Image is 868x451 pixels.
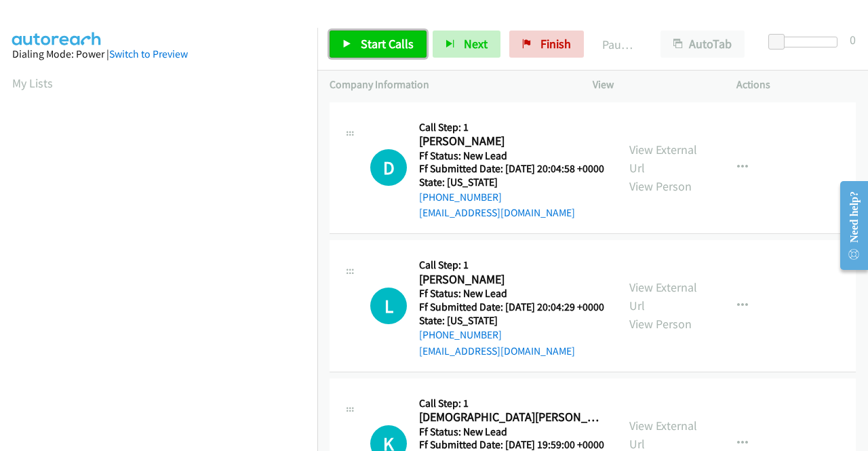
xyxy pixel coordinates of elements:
a: My Lists [12,75,53,91]
span: Finish [540,36,571,52]
button: Next [433,31,500,58]
p: Paused [602,35,636,54]
h5: Ff Status: New Lead [419,287,604,300]
button: AutoTab [660,31,745,58]
p: View [593,77,712,93]
a: View Person [629,178,692,194]
p: Actions [736,77,856,93]
a: [EMAIL_ADDRESS][DOMAIN_NAME] [419,206,575,219]
h5: Call Step: 1 [419,258,604,272]
div: 0 [850,31,856,49]
a: [PHONE_NUMBER] [419,328,502,341]
h5: Ff Status: New Lead [419,425,604,439]
p: Company Information [330,77,568,93]
span: Next [464,36,488,52]
h2: [PERSON_NAME] [419,134,600,149]
h5: Call Step: 1 [419,121,604,134]
a: View Person [629,316,692,332]
a: View External Url [629,279,697,313]
h5: Ff Submitted Date: [DATE] 20:04:58 +0000 [419,162,604,176]
h1: L [370,288,407,324]
a: Start Calls [330,31,427,58]
h5: Call Step: 1 [419,397,604,410]
h5: State: [US_STATE] [419,314,604,328]
a: Switch to Preview [109,47,188,60]
div: The call is yet to be attempted [370,288,407,324]
h2: [PERSON_NAME] [419,272,600,288]
h1: D [370,149,407,186]
span: Start Calls [361,36,414,52]
h5: Ff Status: New Lead [419,149,604,163]
a: View External Url [629,142,697,176]
a: Finish [509,31,584,58]
iframe: Resource Center [829,172,868,279]
div: The call is yet to be attempted [370,149,407,186]
a: [EMAIL_ADDRESS][DOMAIN_NAME] [419,345,575,357]
h2: [DEMOGRAPHIC_DATA][PERSON_NAME] [419,410,600,425]
h5: Ff Submitted Date: [DATE] 20:04:29 +0000 [419,300,604,314]
div: Dialing Mode: Power | [12,46,305,62]
h5: State: [US_STATE] [419,176,604,189]
a: [PHONE_NUMBER] [419,191,502,203]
